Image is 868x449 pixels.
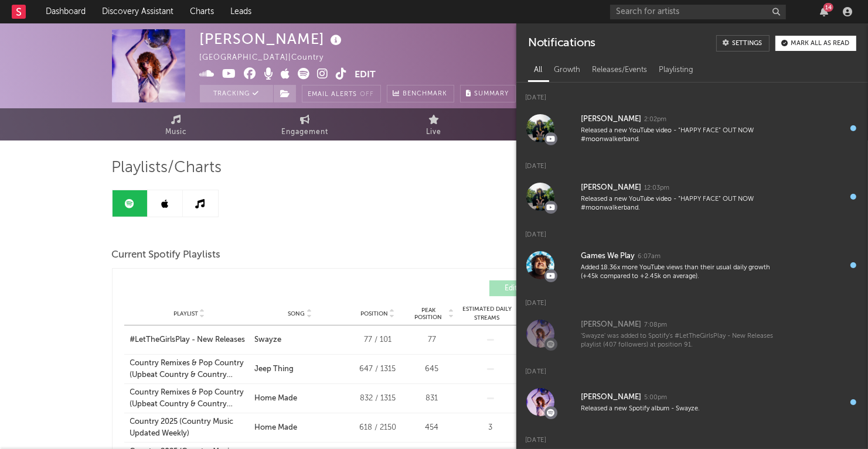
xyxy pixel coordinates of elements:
a: [PERSON_NAME]2:02pmReleased a new YouTube video - “HAPPY FACE” OUT NOW #moonwalkerband. [516,105,868,151]
em: Off [360,91,375,98]
div: [PERSON_NAME] [581,112,641,126]
input: Search for artists [610,5,786,19]
div: 5:00pm [644,393,667,402]
a: Benchmark [387,85,454,102]
span: Song [288,310,305,317]
div: Mark all as read [791,40,849,47]
div: 6:07am [638,252,661,261]
span: Engagement [282,125,329,139]
div: 14 [823,3,833,12]
a: Settings [716,35,770,52]
span: Current Spotify Playlists [112,248,221,262]
a: Live [370,108,499,140]
span: Playlist [173,310,198,317]
button: Email AlertsOff [302,85,381,102]
div: 77 / 101 [352,334,404,346]
button: Edit [355,68,376,83]
div: Home Made [254,422,297,434]
div: 645 [410,364,454,375]
div: Playlisting [653,60,699,80]
div: Releases/Events [586,60,653,80]
div: [DATE] [516,220,868,242]
div: [DATE] [516,83,868,105]
a: Audience [499,108,628,140]
div: All [528,60,548,80]
span: Position [360,310,388,317]
button: 14 [820,7,828,16]
div: 'Swayze' was added to Spotify's #LetTheGirlsPlay - New Releases playlist (407 followers) at posit... [581,332,787,350]
div: [DATE] [516,288,868,311]
div: Released a new YouTube video - “HAPPY FACE” OUT NOW #moonwalkerband. [581,126,787,145]
div: Growth [548,60,586,80]
div: [PERSON_NAME] [581,390,641,405]
span: Music [165,125,187,139]
span: Summary [475,91,509,97]
div: [PERSON_NAME] [200,29,345,49]
button: Mark all as read [775,36,856,51]
div: Games We Play [581,249,635,263]
div: Settings [732,40,762,47]
div: [PERSON_NAME] [581,318,641,332]
div: Added 18.36x more YouTube views than their usual daily growth (+45k compared to +2.45k on average). [581,263,787,282]
div: [GEOGRAPHIC_DATA] | Country [200,51,338,65]
a: #LetTheGirlsPlay - New Releases [130,334,249,346]
div: [DATE] [516,425,868,448]
a: [PERSON_NAME]7:08pm'Swayze' was added to Spotify's #LetTheGirlsPlay - New Releases playlist (407 ... [516,311,868,357]
span: Playlists/Charts [112,161,222,175]
button: Editorial(0) [489,280,569,296]
div: 7:08pm [644,321,667,330]
div: 2:02pm [644,115,666,124]
div: Released a new Spotify album - Swayze. [581,405,787,413]
div: Notifications [528,35,595,52]
div: Swayze [254,334,281,346]
div: Jeep Thing [254,364,294,375]
div: Released a new YouTube video - “HAPPY FACE” OUT NOW #moonwalkerband. [581,195,787,213]
button: Tracking [200,85,273,102]
a: Country Remixes & Pop Country (Upbeat Country & Country Remixed YeeDM [DATE]-[DATE]) [130,387,249,410]
span: Peak Position [410,307,447,321]
span: Editorial ( 0 ) [497,285,551,292]
div: #LetTheGirlsPlay - New Releases [130,334,246,346]
div: 831 [410,393,454,405]
span: Estimated Daily Streams [460,305,515,323]
div: [PERSON_NAME] [581,181,641,195]
div: 647 / 1315 [352,364,404,375]
div: [DATE] [516,357,868,379]
div: 454 [410,422,454,434]
div: [DATE] [516,151,868,174]
a: [PERSON_NAME]5:00pmReleased a new Spotify album - Swayze. [516,379,868,425]
a: Country 2025 (Country Music Updated Weekly) [130,416,249,439]
a: Music [112,108,241,140]
div: 77 [410,334,454,346]
div: 832 / 1315 [352,393,404,405]
span: Benchmark [403,87,448,101]
div: Home Made [254,393,297,405]
a: Country Remixes & Pop Country (Upbeat Country & Country Remixed YeeDM [DATE]-[DATE]) [130,358,249,381]
a: Games We Play6:07amAdded 18.36x more YouTube views than their usual daily growth (+45k compared t... [516,242,868,288]
div: 12:03pm [644,184,669,193]
div: 3 [460,422,522,434]
div: 618 / 2150 [352,422,404,434]
a: [PERSON_NAME]12:03pmReleased a new YouTube video - “HAPPY FACE” OUT NOW #moonwalkerband. [516,174,868,220]
a: Engagement [241,108,370,140]
span: Live [427,125,442,139]
button: Summary [460,85,516,102]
